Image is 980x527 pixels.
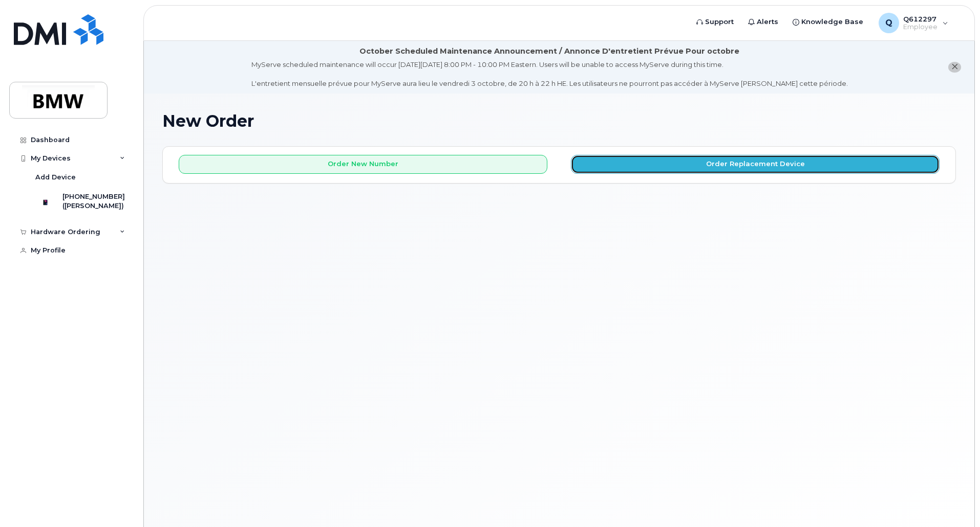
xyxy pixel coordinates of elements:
[359,46,739,57] div: October Scheduled Maintenance Announcement / Annonce D'entretient Prévue Pour octobre
[571,155,940,174] button: Order Replacement Device
[251,60,848,88] div: MyServe scheduled maintenance will occur [DATE][DATE] 8:00 PM - 10:00 PM Eastern. Users will be u...
[935,483,972,519] iframe: Messenger Launcher
[948,62,961,73] button: close notification
[179,155,547,174] button: Order New Number
[162,112,956,130] h1: New Order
